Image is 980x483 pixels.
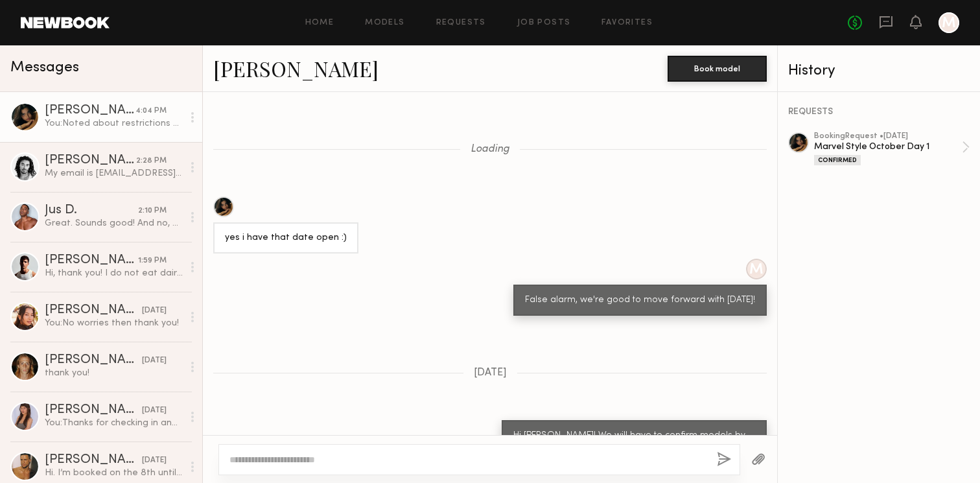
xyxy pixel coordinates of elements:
[138,205,167,217] div: 2:10 PM
[601,19,653,27] a: Favorites
[138,255,167,267] div: 1:59 PM
[142,355,167,367] div: [DATE]
[45,217,183,230] div: Great. Sounds good! And no, no restrictions. Thanks!
[45,117,183,130] div: You: Noted about restrictions and we won't have anyone for HMU! Please arrive to the shoot with h...
[788,108,970,117] div: REQUESTS
[45,404,142,417] div: [PERSON_NAME]
[525,293,755,308] div: False alarm, we're good to move forward with [DATE]!
[513,429,755,473] div: Hi [PERSON_NAME]! We will have to confirm models by 3PM [DATE]. I sent out a booking request [DAT...
[142,305,167,317] div: [DATE]
[45,354,142,367] div: [PERSON_NAME]
[225,231,347,246] div: yes i have that date open :)
[45,467,183,479] div: Hi. I’m booked on the 8th until 1pm
[10,60,79,75] span: Messages
[788,64,970,78] div: History
[136,155,167,167] div: 2:28 PM
[814,132,962,141] div: booking Request • [DATE]
[45,167,183,180] div: My email is [EMAIL_ADDRESS][DOMAIN_NAME]
[305,19,334,27] a: Home
[45,417,183,429] div: You: Thanks for checking in and yes we'd like to hold! Still confirming a few details with our cl...
[45,154,136,167] div: [PERSON_NAME]
[213,54,379,82] a: [PERSON_NAME]
[365,19,404,27] a: Models
[142,454,167,467] div: [DATE]
[45,104,135,117] div: [PERSON_NAME]
[517,19,571,27] a: Job Posts
[45,267,183,279] div: Hi, thank you! I do not eat dairy, gluten, or red meat
[939,12,959,33] a: M
[668,56,767,82] button: Book model
[45,204,138,217] div: Jus D.
[668,62,767,73] a: Book model
[45,304,142,317] div: [PERSON_NAME]
[45,254,138,267] div: [PERSON_NAME]
[436,19,486,27] a: Requests
[45,317,183,329] div: You: No worries then thank you!
[45,454,142,467] div: [PERSON_NAME]
[471,144,509,155] span: Loading
[135,105,167,117] div: 4:04 PM
[142,405,167,417] div: [DATE]
[814,132,970,165] a: bookingRequest •[DATE]Marvel Style October Day 1Confirmed
[45,367,183,379] div: thank you!
[814,141,962,153] div: Marvel Style October Day 1
[814,155,861,165] div: Confirmed
[474,368,507,379] span: [DATE]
